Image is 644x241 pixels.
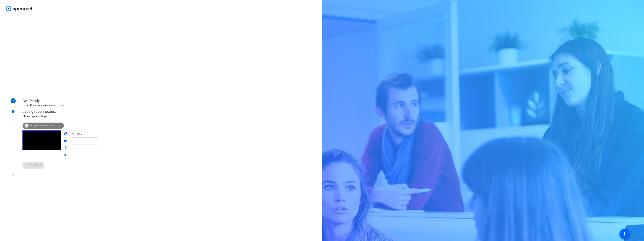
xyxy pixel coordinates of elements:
[23,104,98,108] div: Looks like you've been invited to join
[64,146,68,151] mat-icon: mic_none
[23,109,105,114] div: Let's get connected.
[64,132,68,136] mat-icon: camera
[23,98,98,104] div: Get Ready!
[24,124,29,128] mat-icon: info
[29,124,55,127] span: Test your audio and video
[23,114,105,118] div: Choose your settings
[622,232,627,236] mat-icon: accessibility
[72,133,82,135] span: WEBCAM
[64,153,68,158] mat-icon: volume_up
[64,139,68,143] mat-icon: videocam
